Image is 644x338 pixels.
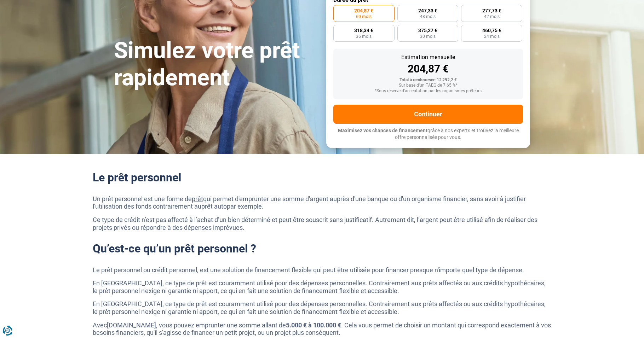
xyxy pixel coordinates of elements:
span: 48 mois [420,14,436,19]
span: 375,27 € [418,28,437,33]
span: 247,33 € [418,8,437,13]
span: Maximisez vos chances de financement [338,128,427,133]
a: prêt auto [201,203,227,210]
span: 60 mois [356,14,372,19]
h2: Qu’est-ce qu’un prêt personnel ? [93,242,551,255]
div: Total à rembourser: 12 292,2 € [339,78,517,83]
span: 24 mois [484,34,500,39]
div: *Sous réserve d'acceptation par les organismes prêteurs [339,89,517,94]
p: Ce type de crédit n’est pas affecté à l’achat d’un bien déterminé et peut être souscrit sans just... [93,216,551,231]
span: 204,87 € [354,8,373,13]
p: Le prêt personnel ou crédit personnel, est une solution de financement flexible qui peut être uti... [93,266,551,274]
strong: 5.000 € à 100.000 € [286,321,341,329]
a: [DOMAIN_NAME] [107,321,156,329]
p: grâce à nos experts et trouvez la meilleure offre personnalisée pour vous. [333,127,523,141]
p: En [GEOGRAPHIC_DATA], ce type de prêt est couramment utilisé pour des dépenses personnelles. Cont... [93,279,551,295]
span: 318,34 € [354,28,373,33]
span: 30 mois [420,34,436,39]
div: 204,87 € [339,64,517,74]
a: prêt [192,195,203,203]
span: 42 mois [484,14,500,19]
div: Estimation mensuelle [339,54,517,60]
span: 277,73 € [482,8,501,13]
span: 36 mois [356,34,372,39]
p: En [GEOGRAPHIC_DATA], ce type de prêt est couramment utilisé pour des dépenses personnelles. Cont... [93,300,551,315]
p: Avec , vous pouvez emprunter une somme allant de . Cela vous permet de choisir un montant qui cor... [93,321,551,337]
div: Sur base d'un TAEG de 7.65 %* [339,83,517,88]
h1: Simulez votre prêt rapidement [114,37,318,92]
p: Un prêt personnel est une forme de qui permet d'emprunter une somme d'argent auprès d'une banque ... [93,195,551,210]
h2: Le prêt personnel [93,171,551,184]
span: 460,75 € [482,28,501,33]
button: Continuer [333,105,523,124]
